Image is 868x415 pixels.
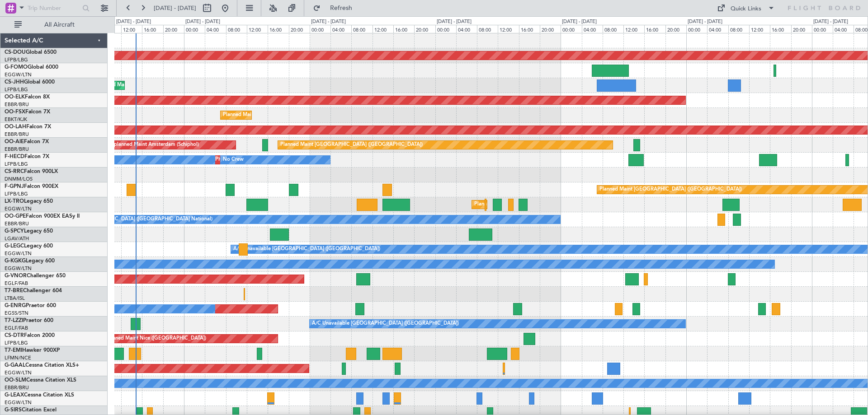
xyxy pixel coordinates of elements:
span: T7-EMI [5,348,22,353]
span: G-ENRG [5,303,26,308]
span: OO-ELK [5,94,25,100]
a: OO-AIEFalcon 7X [5,139,49,145]
div: No Crew [GEOGRAPHIC_DATA] ([GEOGRAPHIC_DATA] National) [61,213,212,226]
a: G-ENRGPraetor 600 [5,303,56,308]
div: Planned Maint [GEOGRAPHIC_DATA] ([GEOGRAPHIC_DATA]) [280,138,423,152]
div: 08:00 [351,25,372,33]
span: LX-TRO [5,199,24,204]
div: 16:00 [268,25,288,33]
button: Quick Links [712,1,779,15]
a: EBBR/BRU [5,146,29,153]
span: CS-DOU [5,50,26,55]
span: G-LEAX [5,392,24,398]
span: F-GPNJ [5,184,24,189]
div: [DATE] - [DATE] [688,18,722,26]
a: CS-RRCFalcon 900LX [5,169,58,174]
a: EGSS/STN [5,310,28,317]
div: [DATE] - [DATE] [437,18,472,26]
a: OO-FSXFalcon 7X [5,109,50,115]
div: 20:00 [665,25,686,33]
div: 08:00 [728,25,749,33]
a: G-GAALCessna Citation XLS+ [5,363,79,368]
a: T7-EMIHawker 900XP [5,348,60,353]
a: G-FOMOGlobal 6000 [5,65,58,70]
a: EGGW/LTN [5,71,32,78]
a: EGGW/LTN [5,205,32,212]
div: 16:00 [770,25,791,33]
span: CS-RRC [5,169,24,174]
a: G-SPCYLegacy 650 [5,228,53,234]
span: OO-AIE [5,139,24,145]
div: [DATE] - [DATE] [116,18,151,26]
a: EBBR/BRU [5,220,29,227]
span: OO-LAH [5,124,26,130]
div: 20:00 [414,25,435,33]
div: 12:00 [121,25,142,33]
span: OO-FSX [5,109,25,115]
button: All Aircraft [10,18,98,32]
span: OO-GPE [5,214,26,219]
div: Planned Maint [GEOGRAPHIC_DATA] ([GEOGRAPHIC_DATA]) [599,183,742,196]
div: 20:00 [540,25,561,33]
div: Quick Links [731,5,761,14]
div: [DATE] - [DATE] [813,18,848,26]
div: 20:00 [791,25,812,33]
div: 04:00 [833,25,854,33]
a: LGAV/ATH [5,235,29,242]
span: G-SIRS [5,407,22,413]
span: CS-JHH [5,79,24,85]
div: 04:00 [582,25,603,33]
div: Unplanned Maint Amsterdam (Schiphol) [108,138,199,152]
div: 16:00 [519,25,540,33]
a: LFPB/LBG [5,191,28,197]
div: Planned Maint Kortrijk-[GEOGRAPHIC_DATA] [223,108,328,122]
div: 04:00 [707,25,728,33]
div: 04:00 [330,25,351,33]
div: 12:00 [749,25,770,33]
span: Refresh [322,5,360,11]
a: LTBA/ISL [5,295,25,302]
a: EGLF/FAB [5,325,28,331]
div: [DATE] - [DATE] [185,18,220,26]
a: EBKT/KJK [5,116,27,123]
a: EGGW/LTN [5,369,32,376]
a: LFPB/LBG [5,86,28,93]
div: 12:00 [247,25,268,33]
div: [DATE] - [DATE] [562,18,597,26]
a: OO-GPEFalcon 900EX EASy II [5,214,80,219]
a: LFPB/LBG [5,56,28,63]
span: G-LEGC [5,243,24,249]
a: EBBR/BRU [5,131,29,138]
a: OO-LAHFalcon 7X [5,124,51,130]
a: EGGW/LTN [5,265,32,272]
a: G-SIRSCitation Excel [5,407,57,413]
div: 12:00 [373,25,393,33]
a: CS-JHHGlobal 6000 [5,79,55,85]
div: A/C Unavailable [GEOGRAPHIC_DATA] ([GEOGRAPHIC_DATA]) [312,317,459,331]
a: G-KGKGLegacy 600 [5,258,55,264]
div: 20:00 [289,25,310,33]
div: 08:00 [603,25,623,33]
span: [DATE] - [DATE] [154,4,196,12]
a: G-VNORChallenger 650 [5,273,66,279]
a: DNMM/LOS [5,176,33,182]
a: CS-DOUGlobal 6500 [5,50,57,55]
span: G-VNOR [5,273,27,279]
a: EBBR/BRU [5,101,29,108]
div: 00:00 [184,25,205,33]
a: OO-ELKFalcon 8X [5,94,50,100]
a: T7-LZZIPraetor 600 [5,318,53,323]
div: 00:00 [561,25,581,33]
span: F-HECD [5,154,24,159]
a: T7-BREChallenger 604 [5,288,62,294]
a: OO-SLMCessna Citation XLS [5,378,76,383]
div: 04:00 [456,25,477,33]
span: OO-SLM [5,378,26,383]
div: 16:00 [393,25,414,33]
a: LX-TROLegacy 650 [5,199,53,204]
input: Trip Number [28,1,80,15]
div: 20:00 [163,25,184,33]
div: 00:00 [310,25,330,33]
a: EGGW/LTN [5,399,32,406]
a: G-LEAXCessna Citation XLS [5,392,74,398]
